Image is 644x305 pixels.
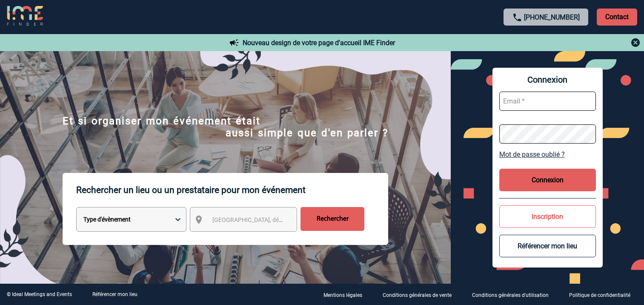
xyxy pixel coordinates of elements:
a: Mot de passe oublié ? [499,150,596,158]
a: Politique de confidentialité [562,291,644,299]
span: Connexion [499,75,596,85]
p: Politique de confidentialité [569,292,630,298]
input: Rechercher [301,207,364,231]
a: [PHONE_NUMBER] [524,13,580,21]
button: Inscription [499,205,596,228]
p: Conditions générales de vente [383,292,452,298]
div: © Ideal Meetings and Events [7,291,72,297]
img: call-24-px.png [512,12,522,23]
span: [GEOGRAPHIC_DATA], département, région... [212,216,331,223]
p: Rechercher un lieu ou un prestataire pour mon événement [76,173,388,207]
input: Email * [499,92,596,111]
p: Conditions générales d'utilisation [472,292,549,298]
button: Connexion [499,169,596,191]
a: Référencer mon lieu [92,291,137,297]
a: Conditions générales d'utilisation [465,291,562,299]
a: Mentions légales [317,291,376,299]
p: Contact [597,9,637,26]
button: Référencer mon lieu [499,235,596,257]
p: Mentions légales [323,292,362,298]
a: Conditions générales de vente [376,291,465,299]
